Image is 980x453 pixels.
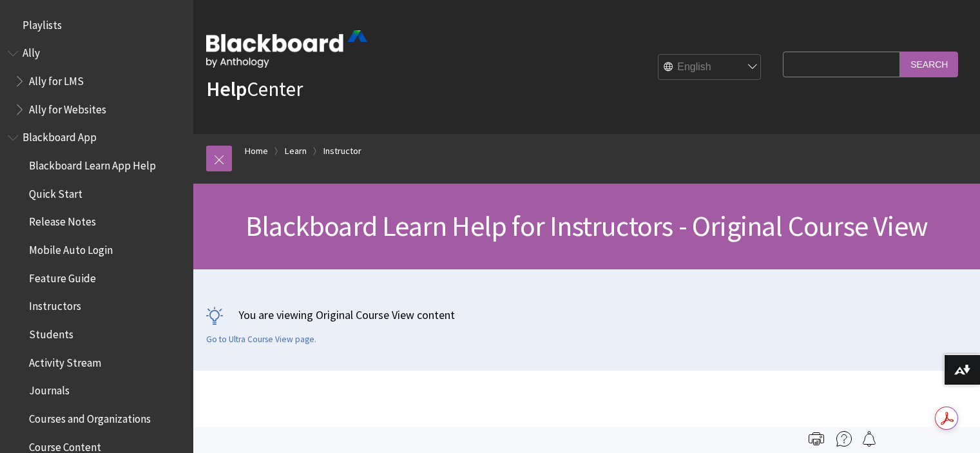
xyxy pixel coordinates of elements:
span: Students [29,323,73,341]
img: Blackboard by Anthology [206,30,367,68]
a: HelpCenter [206,76,303,102]
span: Ally for LMS [29,70,84,88]
strong: Help [206,76,247,102]
a: Home [245,143,268,159]
input: Search [900,52,958,77]
span: Release Notes [29,211,96,229]
p: You are viewing Original Course View content [206,307,967,323]
a: Go to Ultra Course View page. [206,334,316,345]
span: Mobile Auto Login [29,239,113,256]
a: Learn [285,143,307,159]
img: Follow this page [861,431,877,447]
nav: Book outline for Playlists [8,14,186,36]
span: Blackboard Learn Help for Instructors - Original Course View [245,208,928,244]
span: Ally [23,43,40,60]
span: Activity Stream [29,352,101,369]
span: Playlists [23,14,62,32]
span: Instructors [29,296,81,313]
span: Quick Start [29,183,82,200]
a: Instructor [323,143,361,159]
select: Site Language Selector [658,55,762,81]
img: Print [809,431,824,447]
span: Blackboard App [23,127,97,144]
span: Blackboard Learn App Help [29,155,156,172]
span: Courses and Organizations [29,408,151,425]
span: Journals [29,380,70,398]
span: Feature Guide [29,267,96,285]
span: Ally for Websites [29,99,106,116]
nav: Book outline for Anthology Ally Help [8,43,186,120]
img: More help [836,431,852,447]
